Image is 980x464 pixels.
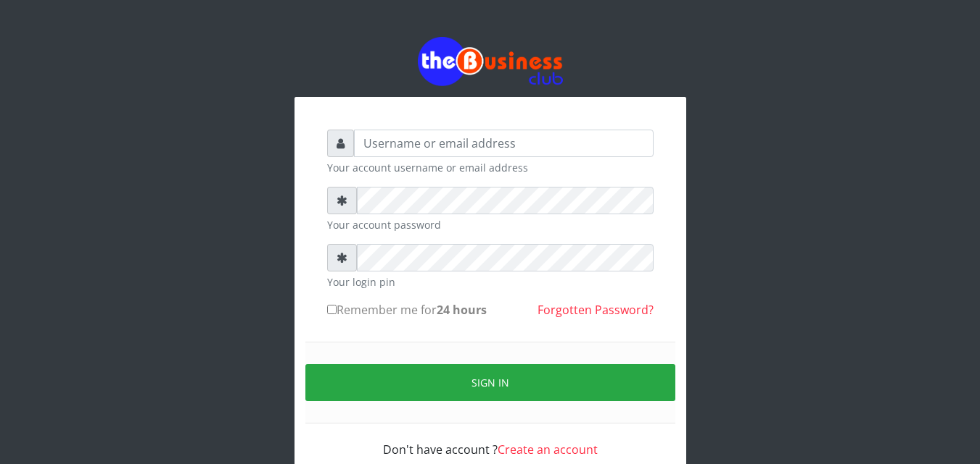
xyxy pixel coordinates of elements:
a: Forgotten Password? [538,302,654,318]
b: 24 hours [437,302,487,318]
div: Don't have account ? [327,423,654,458]
small: Your account password [327,217,654,232]
small: Your account username or email address [327,160,654,175]
input: Remember me for24 hours [327,305,337,314]
button: Sign in [305,364,675,401]
label: Remember me for [327,301,487,319]
a: Create an account [498,442,598,457]
input: Username or email address [354,130,654,157]
small: Your login pin [327,274,654,290]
